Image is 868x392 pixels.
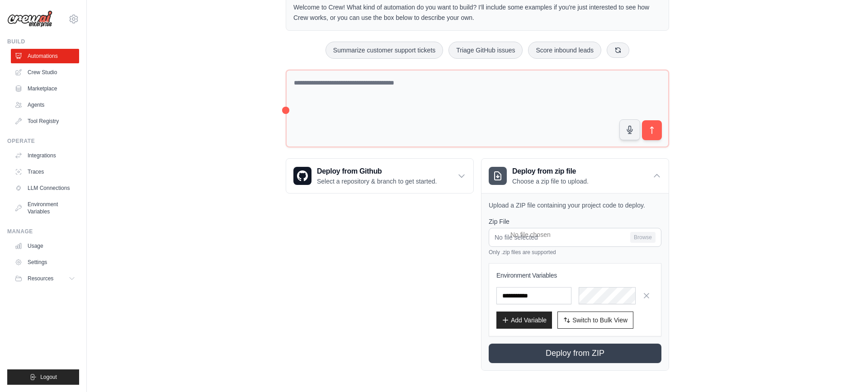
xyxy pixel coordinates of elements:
button: Score inbound leads [528,42,601,59]
span: Logout [40,373,57,381]
img: Logo [7,10,52,28]
p: Select a repository & branch to get started. [317,177,437,186]
span: Resources [28,275,53,282]
a: Tool Registry [11,114,79,128]
p: Welcome to Crew! What kind of automation do you want to build? I'll include some examples if you'... [293,2,661,23]
a: Traces [11,165,79,179]
a: Integrations [11,148,79,163]
button: Logout [7,369,79,385]
h3: Deploy from zip file [512,166,589,177]
a: Crew Studio [11,65,79,80]
button: Resources [11,271,79,286]
input: No file selected Browse [489,228,661,247]
a: Marketplace [11,81,79,96]
a: Settings [11,255,79,269]
button: Triage GitHub issues [448,42,523,59]
a: LLM Connections [11,181,79,195]
button: Deploy from ZIP [489,344,661,363]
h3: Deploy from Github [317,166,437,177]
div: Manage [7,228,79,235]
a: Usage [11,239,79,253]
button: Switch to Bulk View [557,312,633,329]
label: Zip File [489,217,661,226]
div: Build [7,38,79,45]
div: Operate [7,137,79,145]
p: Choose a zip file to upload. [512,177,589,186]
a: Agents [11,98,79,112]
h3: Environment Variables [496,271,654,280]
a: Automations [11,49,79,63]
p: Upload a ZIP file containing your project code to deploy. [489,201,661,210]
span: Switch to Bulk View [572,316,627,325]
button: Summarize customer support tickets [325,42,443,59]
button: Add Variable [496,312,552,329]
p: Only .zip files are supported [489,249,661,256]
a: Environment Variables [11,197,79,219]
